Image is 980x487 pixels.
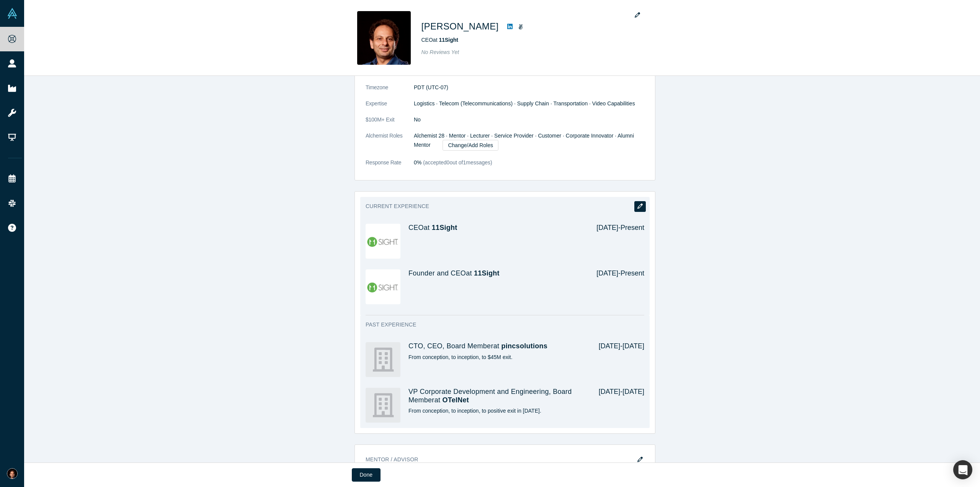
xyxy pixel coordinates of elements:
h1: [PERSON_NAME] [421,20,499,33]
span: (accepted 0 out of 1 messages) [421,159,492,166]
p: From conception, to inception, to $45M exit. [408,353,588,361]
span: Logistics · Telecom (Telecommunications) · Supply Chain · Transportation · Video Capabilities [414,100,635,107]
button: Done [352,468,381,482]
a: 11Sight [474,269,500,277]
a: 11Sight [439,37,458,43]
h3: Current Experience [366,202,634,210]
a: 11Sight [432,224,457,231]
div: [DATE] - [DATE] [588,388,644,423]
span: 0% [414,159,421,166]
h3: Past Experience [366,321,634,329]
h4: VP Corporate Development and Engineering, Board Member at [408,388,588,404]
a: Change/Add Roles [443,140,498,151]
img: Alchemist Vault Logo [7,8,18,19]
dt: Response Rate [366,159,414,175]
img: Aleks Gollu's Profile Image [357,11,411,65]
dd: Alchemist 28 · Mentor · Lecturer · Service Provider · Customer · Corporate Innovator · Alumni Mentor [414,132,644,151]
span: CEO at [421,37,459,43]
dd: No [414,116,644,124]
div: [DATE] - [DATE] [588,342,644,377]
p: From conception, to inception, to positive exit in [DATE]. [408,407,588,415]
div: [DATE] - Present [586,269,644,304]
img: Aleks Gollu's Account [7,468,18,479]
h3: Mentor / Advisor [366,456,634,464]
img: 11Sight's Logo [366,224,400,259]
h4: CEO at [408,224,586,232]
h4: Founder and CEO at [408,269,586,278]
dt: Alchemist Roles [366,132,414,159]
img: 11Sight's Logo [366,269,400,304]
img: OTelNet's Logo [366,388,400,423]
h4: CTO, CEO, Board Member at [408,342,588,351]
dt: Expertise [366,100,414,116]
dt: Timezone [366,84,414,100]
img: pincsolutions's Logo [366,342,400,377]
dt: $100M+ Exit [366,116,414,132]
dd: PDT (UTC-07) [414,84,644,92]
a: pincsolutions [501,342,548,350]
div: [DATE] - Present [586,224,644,259]
a: OTelNet [442,396,469,404]
span: No Reviews Yet [421,49,459,55]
